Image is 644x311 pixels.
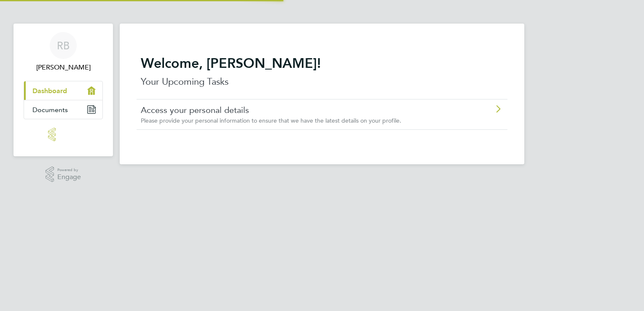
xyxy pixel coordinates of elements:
a: RB[PERSON_NAME] [24,32,103,72]
a: Dashboard [24,81,102,100]
h2: Welcome, [PERSON_NAME]! [141,55,503,72]
span: RB [57,40,70,51]
span: Please provide your personal information to ensure that we have the latest details on your profile. [141,117,401,124]
span: Powered by [57,166,81,174]
span: Robert Brakes [24,62,103,72]
img: engage-logo-retina.png [48,128,78,141]
a: Powered byEngage [46,166,81,182]
a: Documents [24,100,102,119]
span: Dashboard [32,87,67,95]
span: Engage [57,174,81,181]
span: Documents [32,106,68,114]
nav: Main navigation [13,24,113,156]
a: Go to home page [24,128,103,141]
p: Your Upcoming Tasks [141,75,503,88]
a: Access your personal details [141,105,456,115]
